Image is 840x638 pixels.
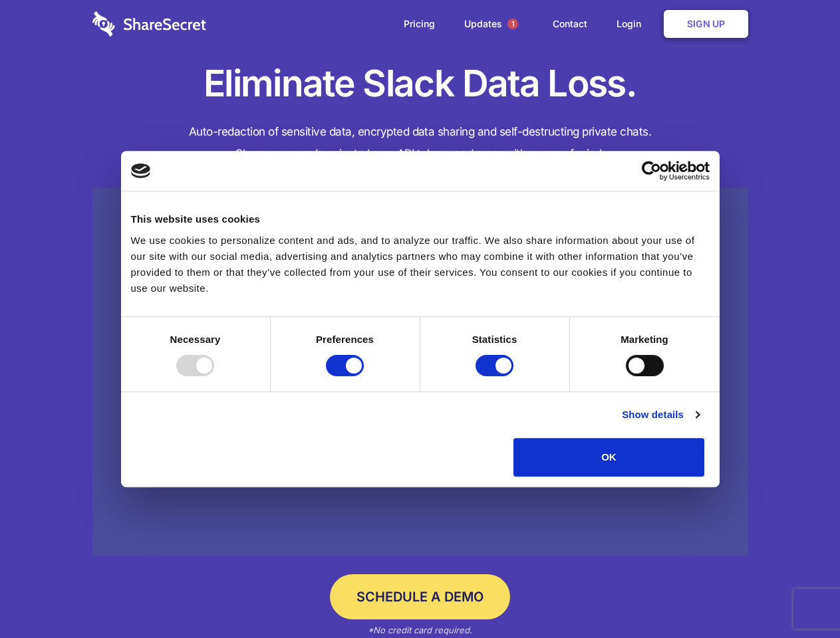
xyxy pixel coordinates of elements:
div: This website uses cookies [131,211,710,227]
a: Wistia video thumbnail [92,187,748,556]
img: logo [131,163,151,178]
span: 1 [507,19,518,29]
a: Pricing [390,3,448,45]
h4: Auto-redaction of sensitive data, encrypted data sharing and self-destructing private chats. Shar... [92,121,748,165]
img: logo-wordmark-white-trans-d4663122ce5f474addd5e946df7df03e33cb6a1c49d2221995e7729f52c070b2.svg [92,11,206,37]
a: Contact [539,3,601,45]
strong: Marketing [621,334,668,345]
a: Show details [622,407,699,423]
h1: Eliminate Slack Data Loss. [92,60,748,108]
a: Usercentrics Cookiebot - opens in a new window [593,161,710,181]
strong: Necessary [170,334,221,345]
a: Sign Up [664,10,748,38]
button: OK [513,438,704,477]
a: Schedule a Demo [330,574,510,619]
em: *No credit card required. [368,625,472,635]
strong: Statistics [472,334,517,345]
strong: Preferences [316,334,374,345]
a: Login [603,3,661,45]
div: We use cookies to personalize content and ads, and to analyze our traffic. We also share informat... [131,233,710,296]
